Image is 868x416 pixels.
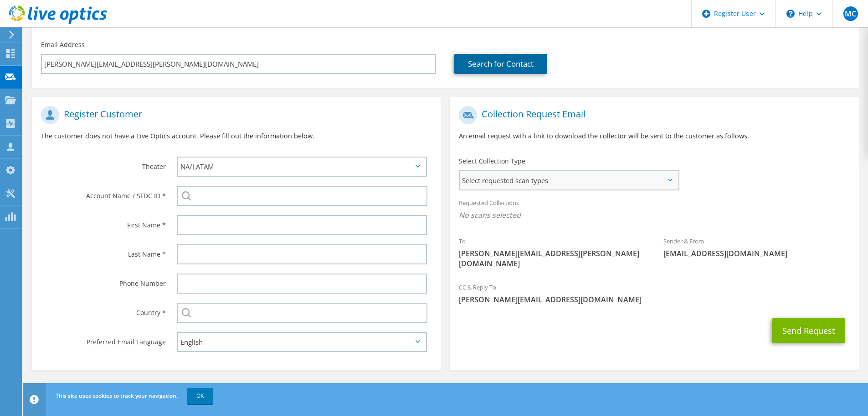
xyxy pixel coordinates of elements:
[459,210,849,220] span: No scans selected
[459,131,849,141] p: An email request with a link to download the collector will be sent to the customer as follows.
[41,274,166,288] label: Phone Number
[843,6,858,21] span: MC
[454,54,547,74] a: Search for Contact
[41,131,431,141] p: The customer does not have a Live Optics account. Please fill out the information below.
[654,232,859,263] div: Sender & From
[459,248,645,269] span: [PERSON_NAME][EMAIL_ADDRESS][PERSON_NAME][DOMAIN_NAME]
[41,215,166,230] label: First Name *
[41,40,85,49] label: Email Address
[41,244,166,259] label: Last Name *
[41,106,427,124] h1: Register Customer
[450,278,858,309] div: CC & Reply To
[450,193,858,227] div: Requested Collections
[459,157,525,166] label: Select Collection Type
[459,106,845,124] h1: Collection Request Email
[663,248,850,258] span: [EMAIL_ADDRESS][DOMAIN_NAME]
[460,171,678,190] span: Select requested scan types
[56,392,178,400] span: This site uses cookies to track your navigation.
[786,10,795,18] svg: \n
[41,332,166,347] label: Preferred Email Language
[772,318,845,343] button: Send Request
[187,388,213,404] a: OK
[459,295,849,305] span: [PERSON_NAME][EMAIL_ADDRESS][DOMAIN_NAME]
[41,157,166,171] label: Theater
[450,232,654,273] div: To
[41,186,166,200] label: Account Name / SFDC ID *
[41,303,166,317] label: Country *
